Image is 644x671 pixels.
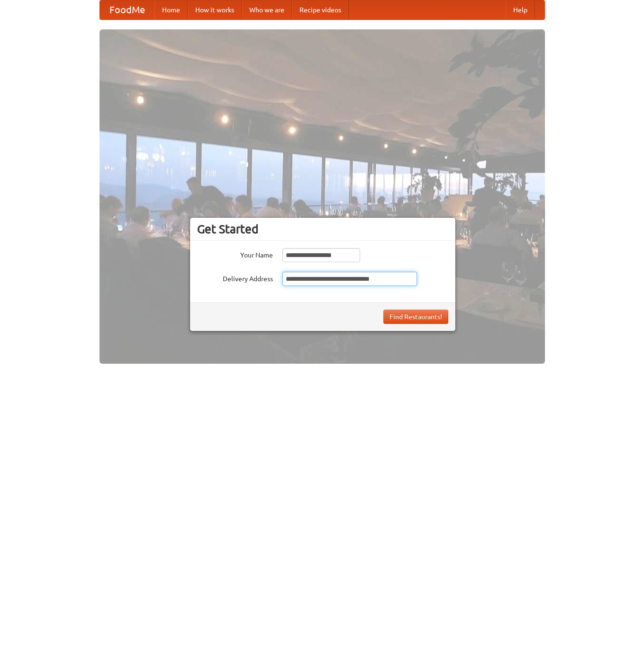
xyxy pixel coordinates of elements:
label: Delivery Address [197,272,273,284]
a: Recipe videos [292,0,349,19]
button: Find Restaurants! [383,310,448,324]
a: Help [506,0,535,19]
a: Who we are [242,0,292,19]
a: Home [154,0,188,19]
a: FoodMe [100,0,154,19]
label: Your Name [197,248,273,260]
h3: Get Started [197,222,448,236]
a: How it works [188,0,242,19]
